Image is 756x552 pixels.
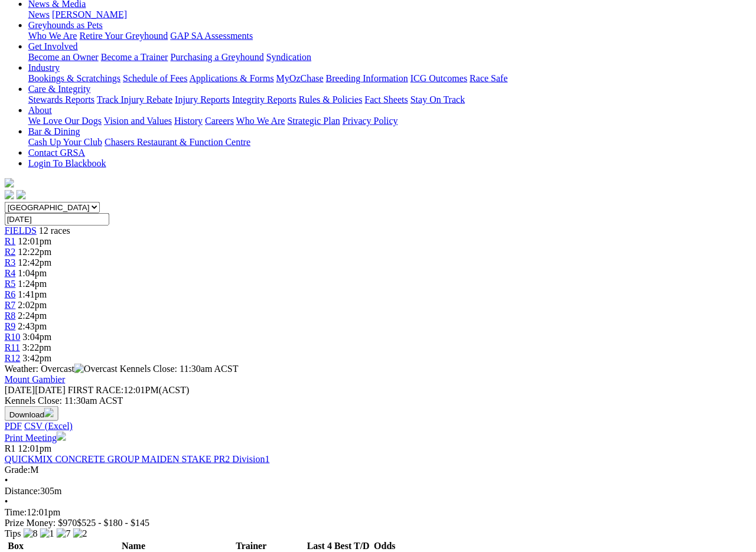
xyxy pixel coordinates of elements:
span: 12:22pm [18,247,52,257]
th: Last 4 [307,540,333,552]
a: Syndication [266,52,311,62]
img: download.svg [44,408,54,417]
th: Name [71,540,197,552]
span: 1:04pm [18,268,47,278]
a: Greyhounds as Pets [28,20,103,30]
span: 12:01pm [18,236,52,246]
a: PDF [5,421,22,431]
span: [DATE] [5,385,66,395]
a: Bookings & Scratchings [28,73,120,83]
a: MyOzChase [276,73,324,83]
span: 1:24pm [18,279,47,289]
a: R5 [5,279,16,289]
a: R3 [5,257,16,267]
span: FIRST RACE: [68,385,123,395]
img: 1 [40,528,54,539]
a: Strategic Plan [288,116,340,126]
a: Cash Up Your Club [28,137,102,147]
img: printer.svg [57,432,66,441]
a: R6 [5,289,16,299]
th: Trainer [197,540,305,552]
a: Stewards Reports [28,94,94,104]
a: Schedule of Fees [123,73,187,83]
a: R1 [5,236,16,246]
div: Kennels Close: 11:30am ACST [5,396,751,406]
div: 305m [5,486,751,497]
span: • [5,475,8,485]
div: Bar & Dining [28,137,751,148]
span: 12:01PM(ACST) [68,385,190,395]
a: R4 [5,268,16,278]
span: 2:02pm [18,300,47,310]
span: Distance: [5,486,40,496]
a: Careers [205,116,234,126]
img: 2 [73,528,87,539]
img: logo-grsa-white.png [5,178,14,188]
span: 1:41pm [18,289,47,299]
a: Rules & Policies [299,94,363,104]
a: Injury Reports [175,94,230,104]
a: [PERSON_NAME] [52,9,127,19]
a: R9 [5,321,16,331]
a: Contact GRSA [28,148,85,158]
a: R2 [5,247,16,257]
th: Odds [372,540,398,552]
a: News [28,9,50,19]
a: Integrity Reports [232,94,296,104]
a: Care & Integrity [28,84,91,94]
a: Track Injury Rebate [97,94,172,104]
a: R8 [5,311,16,321]
div: 12:01pm [5,507,751,518]
a: Industry [28,63,60,73]
a: GAP SA Assessments [171,31,253,41]
a: History [174,116,203,126]
span: R12 [5,353,21,363]
span: 3:42pm [23,353,52,363]
span: • [5,497,8,507]
div: Download [5,421,751,432]
img: 7 [57,528,71,539]
div: Industry [28,73,751,84]
span: 3:04pm [23,332,52,342]
span: Time: [5,507,27,517]
a: Become a Trainer [101,52,168,62]
input: Select date [5,213,109,226]
span: $525 - $180 - $145 [77,518,150,528]
a: ICG Outcomes [410,73,467,83]
div: About [28,116,751,126]
a: R11 [5,342,20,352]
a: Fact Sheets [365,94,408,104]
div: Care & Integrity [28,94,751,105]
a: Applications & Forms [190,73,274,83]
a: Who We Are [236,116,285,126]
span: Tips [5,528,21,538]
span: 3:22pm [22,342,51,352]
span: Kennels Close: 11:30am ACST [120,364,239,374]
button: Download [5,406,58,421]
a: R7 [5,300,16,310]
div: Get Involved [28,52,751,63]
span: 2:43pm [18,321,47,331]
span: 2:24pm [18,311,47,321]
span: Grade: [5,465,31,475]
div: Prize Money: $970 [5,518,751,528]
img: facebook.svg [5,190,14,200]
a: Chasers Restaurant & Function Centre [105,137,250,147]
a: Get Involved [28,41,78,51]
div: News & Media [28,9,751,20]
a: Mount Gambier [5,374,66,384]
th: Best T/D [334,540,370,552]
a: Vision and Values [104,116,172,126]
a: Bar & Dining [28,126,80,136]
a: FIELDS [5,226,37,236]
